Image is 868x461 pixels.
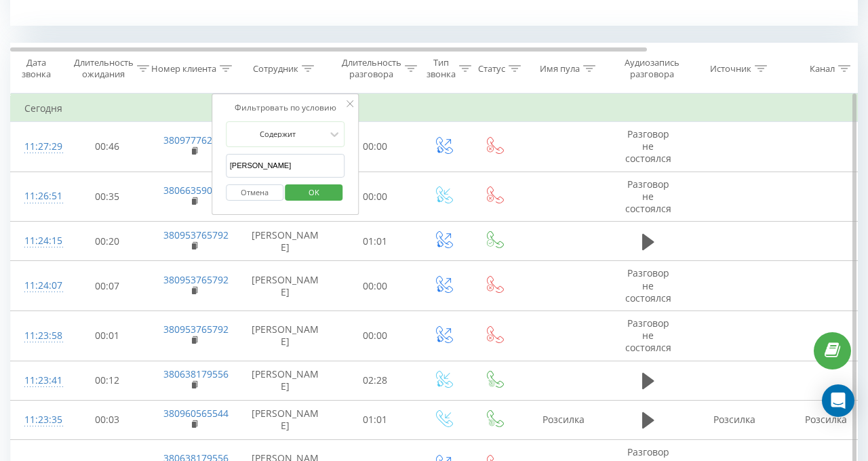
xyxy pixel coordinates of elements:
[163,134,229,146] a: 380977762562
[24,367,52,394] div: 11:23:41
[427,57,456,80] div: Тип звонка
[11,57,61,80] div: Дата звонка
[619,57,685,80] div: Аудиозапись разговора
[24,228,52,254] div: 11:24:15
[65,222,150,261] td: 00:20
[333,361,418,400] td: 02:28
[625,317,671,354] span: Разговор не состоялся
[65,122,150,172] td: 00:46
[24,273,52,299] div: 11:24:07
[163,407,229,420] a: 380960565544
[333,400,418,439] td: 01:01
[285,184,343,201] button: OK
[238,400,333,439] td: [PERSON_NAME]
[519,400,608,439] td: Розсилка
[74,57,134,80] div: Длительность ожидания
[226,184,283,201] button: Отмена
[226,101,345,115] div: Фильтровать по условию
[24,134,52,160] div: 11:27:29
[238,310,333,361] td: [PERSON_NAME]
[226,154,345,178] input: Введите значение
[625,178,671,215] span: Разговор не состоялся
[24,407,52,433] div: 11:23:35
[253,63,298,75] div: Сотрудник
[163,367,229,380] a: 380638179556
[342,57,401,80] div: Длительность разговора
[810,63,835,75] div: Канал
[333,261,418,311] td: 00:00
[333,222,418,261] td: 01:01
[295,182,333,203] span: OK
[625,266,671,304] span: Разговор не состоялся
[151,63,216,75] div: Номер клиента
[65,172,150,222] td: 00:35
[24,323,52,349] div: 11:23:58
[625,127,671,165] span: Разговор не состоялся
[238,261,333,311] td: [PERSON_NAME]
[163,184,229,197] a: 380663590361
[238,222,333,261] td: [PERSON_NAME]
[333,122,418,172] td: 00:00
[163,323,229,336] a: 380953765792
[238,361,333,400] td: [PERSON_NAME]
[710,63,751,75] div: Источник
[65,261,150,311] td: 00:07
[478,63,505,75] div: Статус
[163,228,229,241] a: 380953765792
[65,400,150,439] td: 00:03
[333,310,418,361] td: 00:00
[65,361,150,400] td: 00:12
[689,400,781,439] td: Розсилка
[163,273,229,286] a: 380953765792
[540,63,580,75] div: Имя пула
[822,384,854,417] div: Open Intercom Messenger
[65,310,150,361] td: 00:01
[333,172,418,222] td: 00:00
[24,183,52,209] div: 11:26:51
